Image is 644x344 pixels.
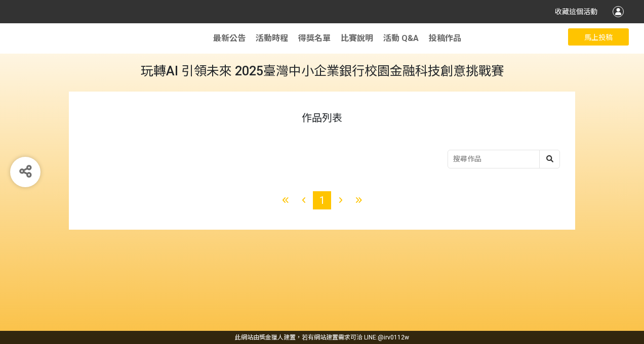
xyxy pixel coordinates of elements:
a: 活動 Q&A [383,33,419,43]
a: 投稿作品 [429,33,461,43]
span: 收藏這個活動 [555,8,597,16]
a: 此網站由獎金獵人建置，若有網站建置需求 [235,334,350,341]
a: 最新公告 [213,33,246,43]
span: 可洽 LINE: [235,334,409,341]
button: 馬上投稿 [568,28,629,46]
a: @irv0112w [378,334,409,341]
input: 搜尋作品 [448,150,559,168]
span: 玩轉AI 引領未來 2025臺灣中小企業銀行校園金融科技創意挑戰賽 [141,64,504,78]
a: 得獎名單 [298,33,331,43]
h1: 作品列表 [84,112,560,124]
a: 比賽說明 [341,33,373,43]
span: 1 [319,194,325,206]
span: 馬上投稿 [584,33,613,41]
a: 活動時程 [256,33,288,43]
